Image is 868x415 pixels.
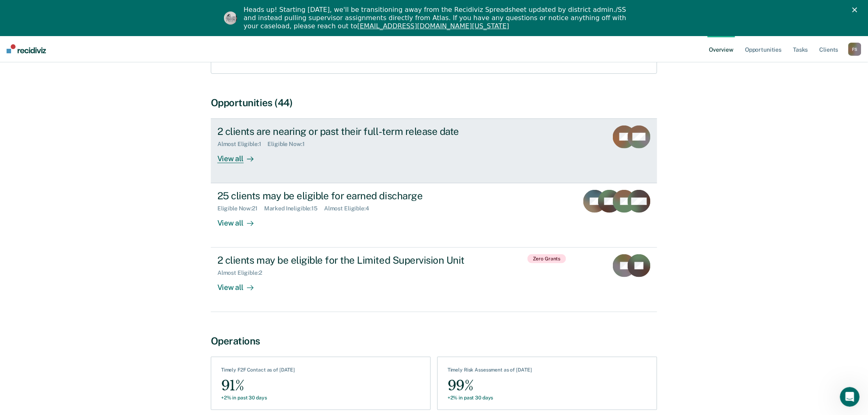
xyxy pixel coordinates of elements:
[792,36,810,62] a: Tasks
[217,205,264,212] div: Eligible Now : 21
[852,7,861,12] div: Close
[848,43,861,56] button: FS
[217,125,505,137] div: 2 clients are nearing or past their full-term release date
[448,395,532,401] div: +2% in past 30 days
[211,248,657,312] a: 2 clients may be eligible for the Limited Supervision UnitAlmost Eligible:2View all Zero Grants
[211,119,657,183] a: 2 clients are nearing or past their full-term release dateAlmost Eligible:1Eligible Now:1View all
[448,367,532,376] div: Timely Risk Assessment as of [DATE]
[7,44,46,53] img: Recidiviz
[217,212,263,228] div: View all
[743,36,783,62] a: Opportunities
[268,141,311,148] div: Eligible Now : 1
[357,22,509,30] a: [EMAIL_ADDRESS][DOMAIN_NAME][US_STATE]
[528,254,566,263] span: Zero Grants
[244,6,631,30] div: Heads up! Starting [DATE], we'll be transitioning away from the Recidiviz Spreadsheet updated by ...
[211,183,657,248] a: 25 clients may be eligible for earned dischargeEligible Now:21Marked Ineligible:15Almost Eligible...
[848,43,861,56] div: F S
[264,205,324,212] div: Marked Ineligible : 15
[211,335,657,347] div: Operations
[221,376,295,395] div: 91%
[217,254,505,266] div: 2 clients may be eligible for the Limited Supervision Unit
[217,276,263,292] div: View all
[708,36,736,62] a: Overview
[217,269,269,276] div: Almost Eligible : 2
[324,205,376,212] div: Almost Eligible : 4
[221,395,295,401] div: +2% in past 30 days
[448,376,532,395] div: 99%
[840,387,860,407] iframe: Intercom live chat
[221,367,295,376] div: Timely F2F Contact as of [DATE]
[224,11,237,25] img: Profile image for Kim
[818,36,840,62] a: Clients
[211,97,657,109] div: Opportunities (44)
[217,147,263,163] div: View all
[217,141,268,148] div: Almost Eligible : 1
[217,190,505,202] div: 25 clients may be eligible for earned discharge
